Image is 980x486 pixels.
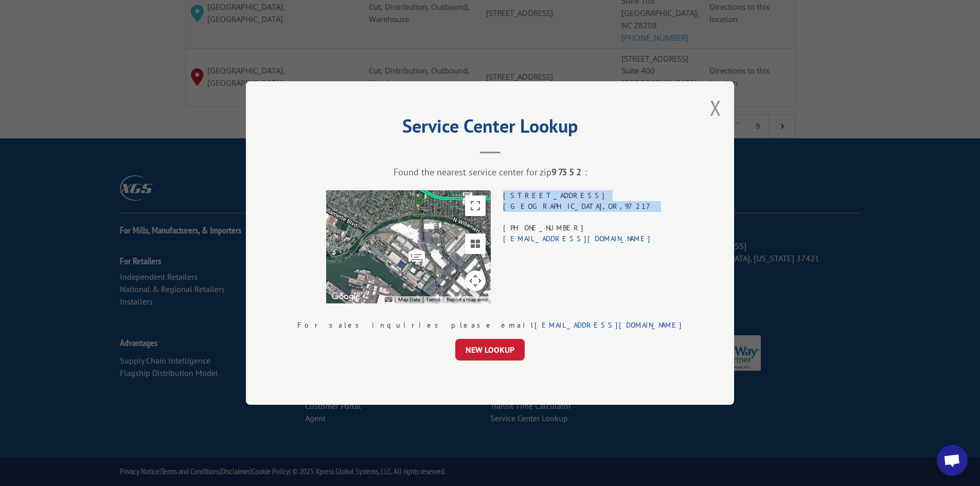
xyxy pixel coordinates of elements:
button: Close modal [710,94,721,121]
img: Google [329,290,363,303]
div: Found the nearest service center for zip : [297,166,683,178]
button: Map Data [398,296,420,303]
img: svg%3E [408,247,425,263]
div: [STREET_ADDRESS] [GEOGRAPHIC_DATA] , OR , 97217 [PHONE_NUMBER] [503,190,654,303]
button: Toggle fullscreen view [465,195,486,216]
a: Open this area in Google Maps (opens a new window) [329,290,363,303]
div: For sales inquiries please email [297,320,683,331]
a: Terms [426,297,440,302]
h2: Service Center Lookup [297,119,683,138]
a: [EMAIL_ADDRESS][DOMAIN_NAME] [534,320,683,330]
a: Open chat [937,445,968,476]
button: Tilt map [465,233,486,254]
button: NEW LOOKUP [455,339,525,361]
a: [EMAIL_ADDRESS][DOMAIN_NAME] [503,234,651,243]
strong: 97352 [551,166,585,178]
button: Map camera controls [465,271,486,291]
a: Report a map error [447,297,488,302]
button: Keyboard shortcuts [385,296,392,303]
